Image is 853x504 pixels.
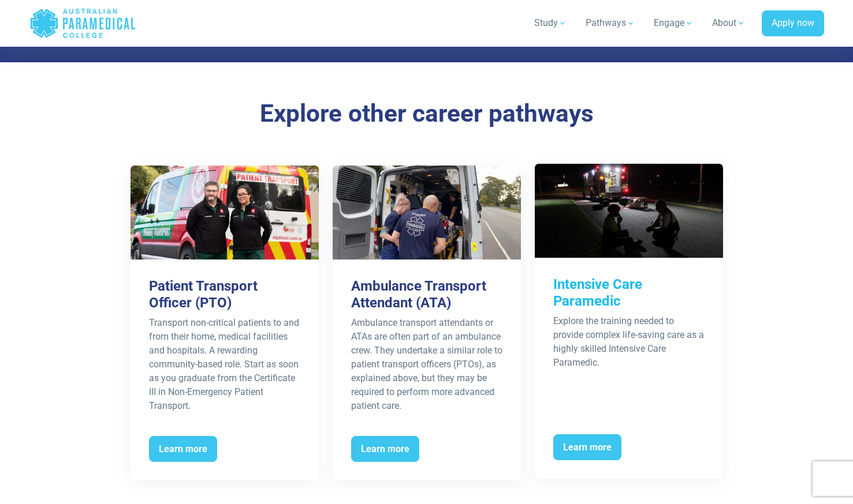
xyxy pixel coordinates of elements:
[647,7,701,39] a: Engage
[333,166,521,259] img: Ambulance Transport Attendant (ATA)
[553,276,705,310] h3: Intensive Care Paramedic
[527,7,574,39] a: Study
[149,316,300,413] div: Transport non-critical patients to and from their home, medical facilities and hospitals. A rewar...
[89,99,765,129] h3: Explore other career pathways
[351,278,502,311] h3: Ambulance Transport Attendant (ATA)
[149,436,217,462] span: Learn more
[705,7,753,39] a: About
[762,10,824,37] a: Apply now
[333,166,521,480] a: Ambulance Transport Attendant (ATA) Ambulance transport attendants or ATAs are often part of an a...
[351,316,502,413] div: Ambulance transport attendants or ATAs are often part of an ambulance crew. They undertake a simi...
[579,7,642,39] a: Pathways
[131,166,319,480] a: Patient Transport Officer (PTO) Transport non-critical patients to and from their home, medical f...
[553,314,705,370] div: Explore the training needed to provide complex life-saving care as a highly skilled Intensive Car...
[29,5,136,42] a: Australian Paramedical College
[535,164,723,479] a: Intensive Care Paramedic Explore the training needed to provide complex life-saving care as a hig...
[553,434,621,461] span: Learn more
[131,166,319,259] img: Patient Transport Officer (PTO)
[351,436,419,462] span: Learn more
[535,164,723,258] img: Intensive Care Paramedic
[149,278,300,311] h3: Patient Transport Officer (PTO)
